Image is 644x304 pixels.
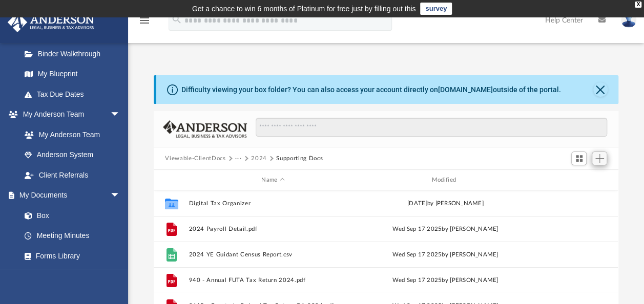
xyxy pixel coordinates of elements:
a: survey [420,3,452,15]
i: menu [138,14,151,27]
div: close [635,2,641,8]
div: Difficulty viewing your box folder? You can also access your account directly on outside of the p... [181,84,560,95]
span: arrow_drop_down [110,104,131,125]
a: Meeting Minutes [14,226,131,246]
div: id [158,176,184,185]
div: Wed Sep 17 2025 by [PERSON_NAME] [362,225,530,234]
div: Wed Sep 17 2025 by [PERSON_NAME] [362,250,530,259]
button: Digital Tax Organizer [189,200,357,207]
button: ··· [235,154,242,163]
div: Modified [361,176,530,185]
button: Supporting Docs [276,154,323,163]
a: Binder Walkthrough [14,44,136,64]
button: Switch to Grid View [571,151,587,166]
a: Client Referrals [14,165,131,185]
a: Box [14,205,126,226]
button: Close [593,82,608,97]
i: search [171,14,182,25]
div: Wed Sep 17 2025 by [PERSON_NAME] [362,276,530,285]
button: 2024 [251,154,267,163]
button: 940 - Annual FUTA Tax Return 2024.pdf [189,277,357,284]
a: My Blueprint [14,64,131,84]
div: Name [189,176,357,185]
div: id [534,176,606,185]
button: Viewable-ClientDocs [165,154,225,163]
img: Anderson Advisors Platinum Portal [5,12,97,32]
a: Anderson System [14,145,131,165]
button: 2024 Payroll Detail.pdf [189,226,357,232]
a: Notarize [14,266,131,287]
a: My Documentsarrow_drop_down [7,185,131,206]
a: menu [138,19,151,27]
button: 2024 YE Guidant Census Report.csv [189,251,357,258]
a: Tax Due Dates [14,84,136,104]
img: User Pic [621,13,636,28]
button: Add [592,151,607,166]
div: Get a chance to win 6 months of Platinum for free just by filling out this [192,3,416,15]
div: [DATE] by [PERSON_NAME] [362,199,530,208]
a: Forms Library [14,246,126,266]
a: My Anderson Teamarrow_drop_down [7,104,131,125]
span: arrow_drop_down [110,185,131,206]
a: [DOMAIN_NAME] [438,85,492,94]
input: Search files and folders [256,118,607,137]
a: My Anderson Team [14,124,126,145]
